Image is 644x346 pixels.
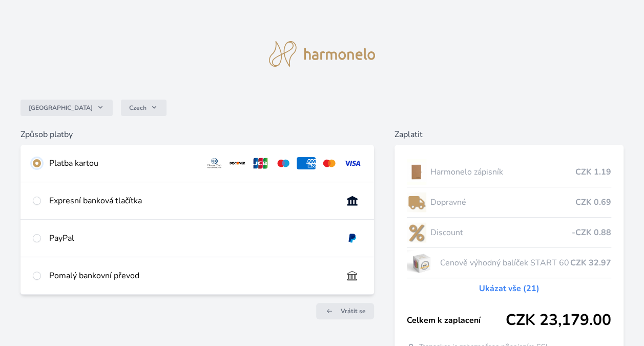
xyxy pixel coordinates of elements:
[343,232,362,244] img: paypal.svg
[343,195,362,207] img: onlineBanking_CZ.svg
[407,314,506,326] span: Celkem k zaplacení
[575,196,611,208] span: CZK 0.69
[572,226,611,239] span: -CZK 0.88
[506,311,611,330] span: CZK 23,179.00
[479,282,539,295] a: Ukázat vše (21)
[20,100,113,116] button: [GEOGRAPHIC_DATA]
[341,307,366,315] span: Vrátit se
[121,100,167,116] button: Czech
[49,195,335,207] div: Expresní banková tlačítka
[343,270,362,282] img: bankTransfer_IBAN.svg
[407,250,436,276] img: start.jpg
[269,41,376,67] img: logo.svg
[407,159,426,185] img: zapisnik_x-lo.jpg
[49,157,197,169] div: Platba kartou
[430,226,572,239] span: Discount
[297,157,316,169] img: amex.svg
[29,104,93,112] span: [GEOGRAPHIC_DATA]
[316,303,374,319] a: Vrátit se
[320,157,339,169] img: mc.svg
[343,157,362,169] img: visa.svg
[49,232,335,244] div: PayPal
[407,220,426,245] img: discount-lo.png
[430,166,575,178] span: Harmonelo zápisník
[407,189,426,215] img: delivery-lo.png
[251,157,270,169] img: jcb.svg
[440,257,570,269] span: Cenově výhodný balíček START 60
[205,157,224,169] img: diners.svg
[575,166,611,178] span: CZK 1.19
[570,257,611,269] span: CZK 32.97
[49,270,335,282] div: Pomalý bankovní převod
[20,128,374,141] h6: Způsob platby
[129,104,147,112] span: Czech
[228,157,247,169] img: discover.svg
[430,196,575,208] span: Dopravné
[394,128,624,141] h6: Zaplatit
[274,157,293,169] img: maestro.svg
